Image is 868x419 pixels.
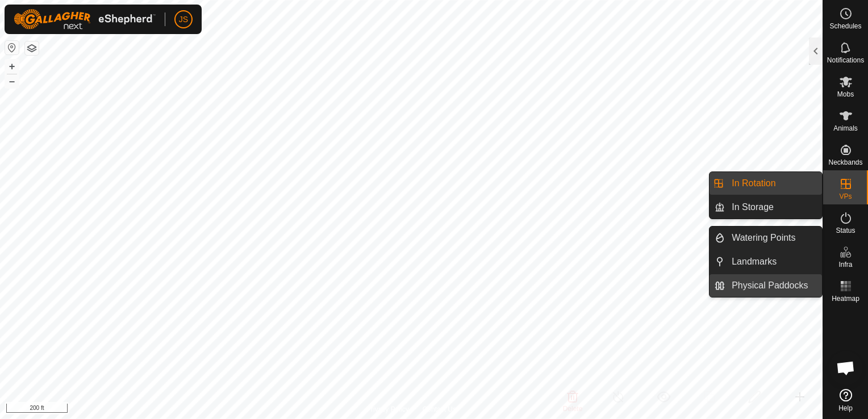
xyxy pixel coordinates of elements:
span: Landmarks [732,255,777,269]
img: Gallagher Logo [14,9,156,30]
span: Heatmap [832,295,859,302]
li: Watering Points [710,227,822,249]
li: Landmarks [710,250,822,273]
span: Watering Points [732,231,795,245]
a: Privacy Policy [366,404,409,414]
span: Help [838,405,853,412]
span: Animals [833,125,858,132]
a: Help [823,384,868,416]
a: Watering Points [725,227,822,249]
span: In Rotation [732,177,775,190]
span: Infra [838,261,852,268]
span: In Storage [732,200,774,214]
span: Neckbands [828,159,862,166]
a: Landmarks [725,250,822,273]
li: Physical Paddocks [710,274,822,297]
button: Map Layers [25,41,39,55]
a: Physical Paddocks [725,274,822,297]
span: Status [836,227,855,234]
span: Mobs [837,91,854,98]
button: + [5,60,19,73]
span: Schedules [829,23,861,30]
a: Contact Us [423,404,456,414]
span: VPs [839,193,852,200]
li: In Storage [710,196,822,219]
a: In Storage [725,196,822,219]
button: – [5,74,19,88]
button: Reset Map [5,41,19,55]
span: Notifications [827,57,864,64]
span: Physical Paddocks [732,279,808,292]
li: In Rotation [710,172,822,195]
div: Open chat [829,351,863,385]
span: JS [179,14,188,26]
a: In Rotation [725,172,822,195]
